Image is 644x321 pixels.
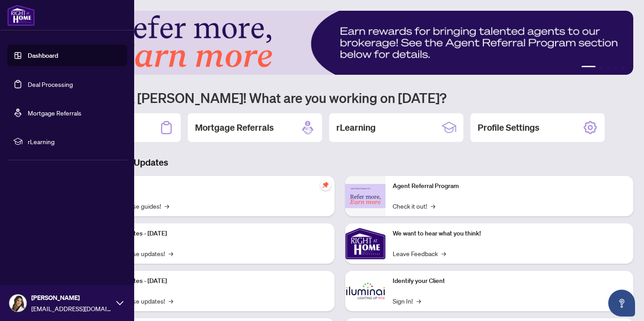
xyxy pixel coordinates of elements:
[94,276,327,286] p: Platform Updates - [DATE]
[47,11,633,75] img: Slide 0
[416,296,421,306] span: →
[599,66,603,69] button: 2
[31,293,112,303] span: [PERSON_NAME]
[393,296,421,306] a: Sign In!→
[621,66,624,69] button: 5
[169,248,173,258] span: →
[478,121,539,134] h2: Profile Settings
[345,271,386,311] img: Identify your Client
[7,4,35,26] img: logo
[393,276,626,286] p: Identify your Client
[393,229,626,239] p: We want to hear what you think!
[28,137,121,146] span: rLearning
[47,156,633,169] h3: Brokerage & Industry Updates
[165,201,169,211] span: →
[393,201,435,211] a: Check it out!→
[28,51,58,60] a: Dashboard
[345,184,386,209] img: Agent Referral Program
[94,229,327,239] p: Platform Updates - [DATE]
[28,80,73,88] a: Deal Processing
[608,290,635,317] button: Open asap
[94,181,327,191] p: Self-Help
[614,66,617,69] button: 4
[336,121,376,134] h2: rLearning
[9,295,26,312] img: Profile Icon
[345,223,386,264] img: We want to hear what you think!
[47,89,633,106] h1: Welcome back [PERSON_NAME]! What are you working on [DATE]?
[195,121,274,134] h2: Mortgage Referrals
[31,304,112,313] span: [EMAIL_ADDRESS][DOMAIN_NAME]
[393,181,626,191] p: Agent Referral Program
[431,201,435,211] span: →
[581,66,596,69] button: 1
[169,296,173,306] span: →
[28,109,81,117] a: Mortgage Referrals
[441,248,446,258] span: →
[606,66,610,69] button: 3
[320,180,331,190] span: pushpin
[393,248,446,258] a: Leave Feedback→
